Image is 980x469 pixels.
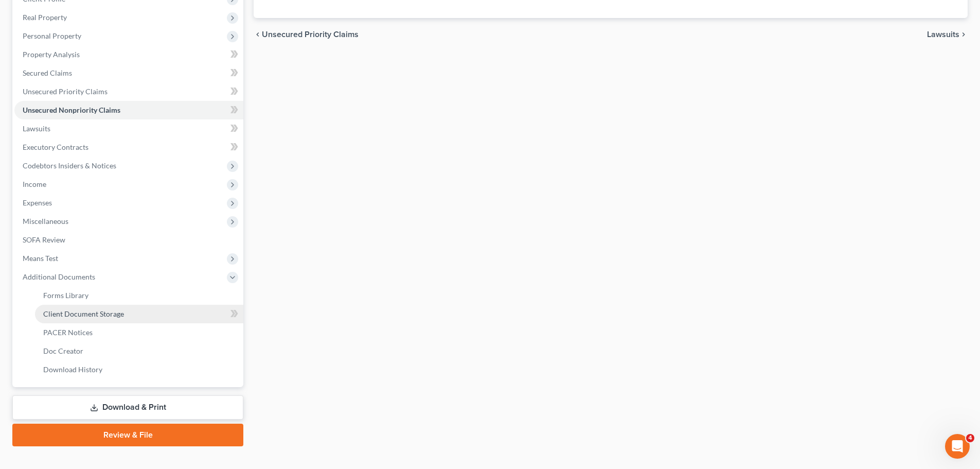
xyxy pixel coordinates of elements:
[43,309,124,318] span: Client Document Storage
[14,231,243,249] a: SOFA Review
[14,45,243,64] a: Property Analysis
[43,346,83,355] span: Doc Creator
[927,30,968,39] button: Lawsuits chevron_right
[35,286,243,305] a: Forms Library
[23,235,65,244] span: SOFA Review
[35,305,243,323] a: Client Document Storage
[945,434,970,459] iframe: Intercom live chat
[23,13,67,22] span: Real Property
[23,217,68,225] span: Miscellaneous
[23,50,80,59] span: Property Analysis
[262,30,359,39] span: Unsecured Priority Claims
[254,30,262,39] i: chevron_left
[23,143,88,151] span: Executory Contracts
[23,106,120,114] span: Unsecured Nonpriority Claims
[43,328,93,337] span: PACER Notices
[12,424,243,446] a: Review & File
[14,101,243,119] a: Unsecured Nonpriority Claims
[23,161,116,170] span: Codebtors Insiders & Notices
[14,119,243,138] a: Lawsuits
[35,342,243,360] a: Doc Creator
[35,323,243,342] a: PACER Notices
[23,254,58,263] span: Means Test
[23,124,50,133] span: Lawsuits
[12,395,243,420] a: Download & Print
[14,138,243,157] a: Executory Contracts
[966,434,974,442] span: 4
[23,198,52,207] span: Expenses
[43,365,102,374] span: Download History
[14,64,243,82] a: Secured Claims
[14,82,243,101] a: Unsecured Priority Claims
[23,31,81,40] span: Personal Property
[927,30,959,39] span: Lawsuits
[23,87,108,96] span: Unsecured Priority Claims
[254,30,359,39] button: chevron_left Unsecured Priority Claims
[43,291,88,300] span: Forms Library
[23,272,95,281] span: Additional Documents
[959,30,968,39] i: chevron_right
[23,180,46,188] span: Income
[23,68,72,77] span: Secured Claims
[35,360,243,379] a: Download History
